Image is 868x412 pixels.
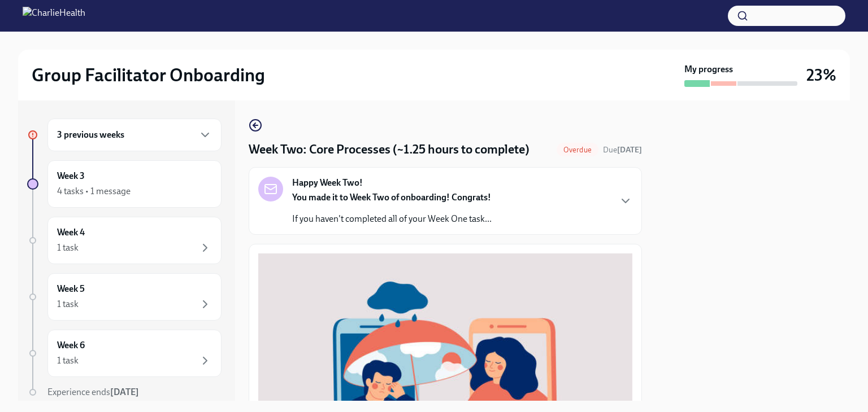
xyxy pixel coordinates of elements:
div: 3 previous weeks [47,119,222,151]
h2: Group Facilitator Onboarding [32,64,265,86]
h6: 3 previous weeks [57,129,124,141]
h6: Week 6 [57,339,85,352]
p: If you haven't completed all of your Week One task... [292,213,492,225]
strong: Happy Week Two! [292,177,363,189]
h6: Week 4 [57,226,85,239]
span: Due [603,145,642,155]
div: 1 task [57,242,79,254]
div: 1 task [57,298,79,310]
span: Overdue [557,146,598,154]
h4: Week Two: Core Processes (~1.25 hours to complete) [249,141,530,158]
img: CharlieHealth [23,7,85,25]
div: 1 task [57,354,79,367]
h6: Week 3 [57,170,85,182]
h3: 23% [806,65,836,85]
span: Experience ends [47,387,139,397]
span: September 16th, 2025 10:00 [603,144,642,155]
strong: You made it to Week Two of onboarding! Congrats! [292,192,491,203]
a: Week 61 task [27,330,222,377]
a: Week 34 tasks • 1 message [27,160,222,208]
strong: My progress [684,63,733,76]
a: Week 51 task [27,273,222,321]
strong: [DATE] [617,145,642,155]
a: Week 41 task [27,217,222,264]
div: 4 tasks • 1 message [57,185,131,198]
h6: Week 5 [57,283,85,295]
strong: [DATE] [110,387,139,397]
